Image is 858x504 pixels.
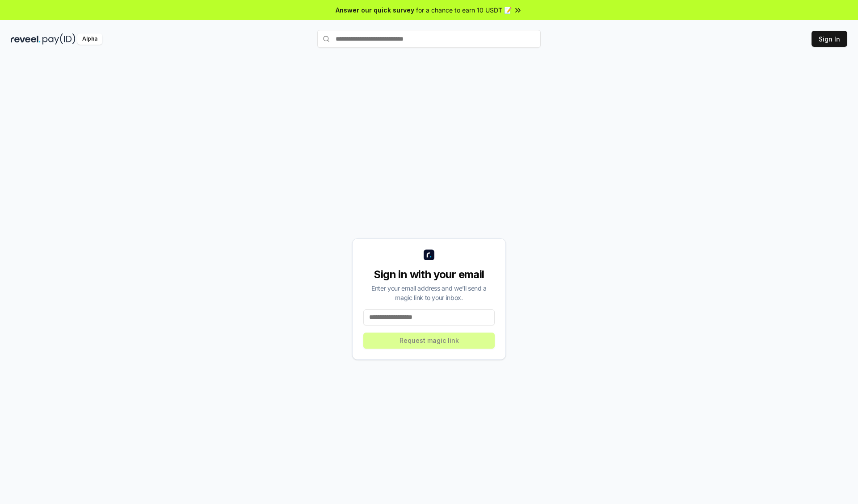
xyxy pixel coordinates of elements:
button: Sign In [812,31,847,47]
div: Sign in with your email [363,267,495,282]
div: Enter your email address and we’ll send a magic link to your inbox. [363,283,495,302]
span: for a chance to earn 10 USDT 📝 [416,5,512,15]
img: pay_id [42,33,76,45]
img: logo_small [424,250,434,260]
div: Alpha [77,33,102,45]
img: reveel_dark [11,33,41,45]
span: Answer our quick survey [336,5,414,15]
